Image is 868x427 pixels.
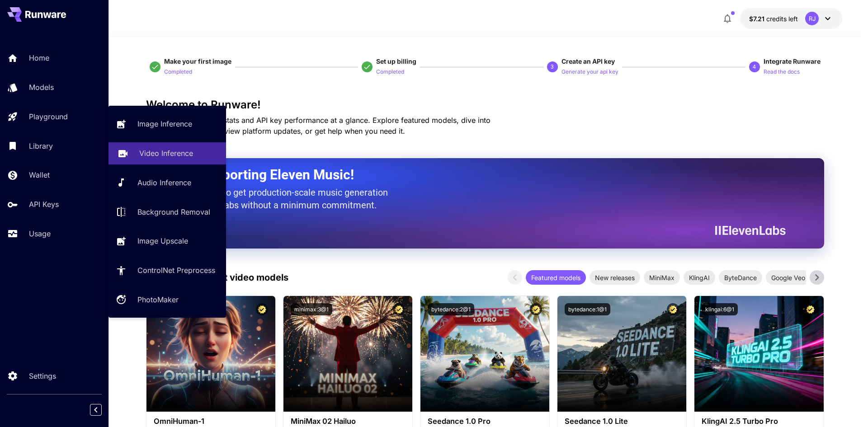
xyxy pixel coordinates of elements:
h3: Welcome to Runware! [146,99,824,111]
p: Library [29,141,53,151]
a: Background Removal [108,201,226,223]
img: alt [557,296,686,412]
button: Certified Model – Vetted for best performance and includes a commercial license. [667,303,679,315]
a: ControlNet Preprocess [108,259,226,282]
p: ControlNet Preprocess [137,265,215,276]
a: PhotoMaker [108,289,226,311]
button: $7.20641 [740,8,842,29]
p: Image Upscale [137,235,188,246]
h3: KlingAI 2.5 Turbo Pro [702,417,816,426]
p: Audio Inference [137,177,191,188]
p: Image Inference [137,118,192,129]
div: RJ [805,12,819,25]
button: klingai:6@1 [702,303,738,315]
span: $7.21 [749,15,766,23]
span: Integrate Runware [764,57,821,65]
span: Google Veo [766,273,811,282]
span: Make your first image [164,57,231,65]
button: bytedance:2@1 [428,303,474,315]
h3: OmniHuman‑1 [154,417,268,426]
button: bytedance:1@1 [565,303,610,315]
button: Certified Model – Vetted for best performance and includes a commercial license. [804,303,816,315]
button: Certified Model – Vetted for best performance and includes a commercial license. [256,303,268,315]
p: Completed [376,68,404,76]
div: $7.20641 [749,14,798,23]
span: ByteDance [719,273,762,282]
p: 4 [753,63,756,71]
p: 3 [551,63,554,71]
span: KlingAI [684,273,715,282]
p: Usage [29,228,51,239]
img: alt [146,296,275,412]
button: Certified Model – Vetted for best performance and includes a commercial license. [393,303,405,315]
div: Collapse sidebar [97,402,108,418]
img: alt [283,296,412,412]
p: Generate your api key [561,68,618,76]
button: Collapse sidebar [90,404,102,416]
button: minimax:3@1 [291,303,332,315]
h3: Seedance 1.0 Lite [565,417,679,426]
span: Featured models [526,273,586,282]
a: Image Upscale [108,230,226,252]
img: alt [694,296,823,412]
p: Home [29,52,49,63]
h3: MiniMax 02 Hailuo [291,417,405,426]
span: MiniMax [644,273,680,282]
p: Video Inference [139,148,193,159]
h3: Seedance 1.0 Pro [428,417,542,426]
p: PhotoMaker [137,294,179,305]
p: Settings [29,371,56,381]
p: The only way to get production-scale music generation from Eleven Labs without a minimum commitment. [169,186,395,211]
p: Completed [164,68,192,76]
a: Video Inference [108,142,226,164]
h2: Now Supporting Eleven Music! [169,166,779,183]
p: API Keys [29,199,59,210]
button: Certified Model – Vetted for best performance and includes a commercial license. [530,303,542,315]
span: New releases [590,273,640,282]
p: Models [29,82,54,93]
p: Background Removal [137,206,210,217]
p: Playground [29,111,68,122]
p: Wallet [29,169,50,180]
span: Check out your usage stats and API key performance at a glance. Explore featured models, dive int... [146,116,491,136]
a: Audio Inference [108,172,226,194]
img: alt [420,296,549,412]
p: Read the docs [764,68,800,76]
a: Image Inference [108,113,226,135]
span: Create an API key [561,57,615,65]
span: credits left [766,15,798,23]
span: Set up billing [376,57,416,65]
